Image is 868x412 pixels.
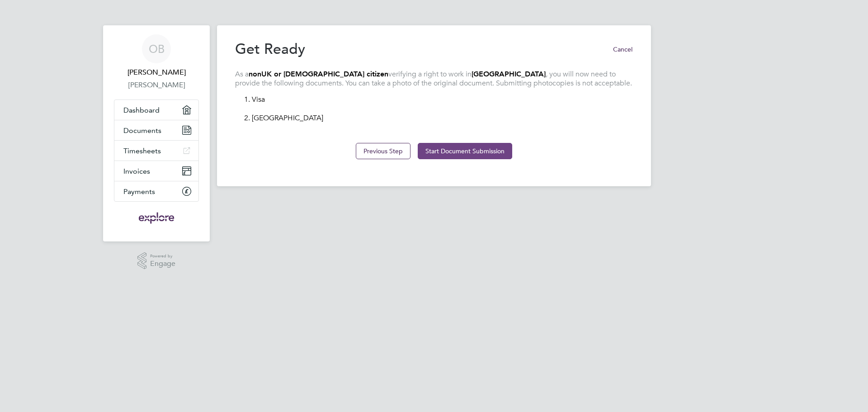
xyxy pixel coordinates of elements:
[249,70,261,78] span: non
[244,114,633,132] li: 2. [GEOGRAPHIC_DATA]
[123,187,155,196] span: Payments
[103,25,210,242] nav: Main navigation
[235,70,249,79] span: As a
[114,67,199,78] span: Omar Bugaighis
[606,42,633,57] button: Cancel
[137,252,176,270] a: Powered byEngage
[235,40,305,59] h2: Get Ready
[356,143,410,159] button: Previous Step
[244,95,633,114] li: 1. Visa
[472,70,546,78] strong: [GEOGRAPHIC_DATA]
[388,70,472,79] span: verifying a right to work in
[114,80,199,90] a: [PERSON_NAME]
[114,34,199,78] a: OB[PERSON_NAME]
[114,181,198,201] a: Payments
[114,161,198,181] a: Invoices
[114,141,198,161] a: Timesheets
[138,211,175,225] img: exploregroup-logo-retina.png
[249,70,388,78] strong: UK or [DEMOGRAPHIC_DATA] citizen
[123,147,161,155] span: Timesheets
[123,106,160,114] span: Dashboard
[114,100,198,120] a: Dashboard
[418,143,512,159] button: Start Document Submission
[114,120,198,140] a: Documents
[123,167,150,175] span: Invoices
[150,252,175,260] span: Powered by
[149,43,165,55] span: OB
[150,260,175,268] span: Engage
[123,126,161,135] span: Documents
[114,211,199,225] a: Go to home page
[235,70,632,88] span: , you will now need to provide the following documents. You can take a photo of the original docu...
